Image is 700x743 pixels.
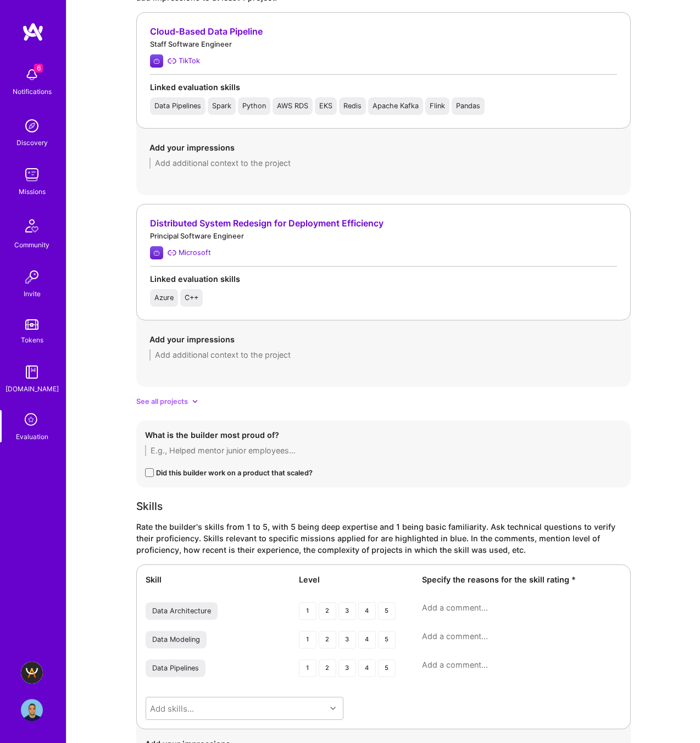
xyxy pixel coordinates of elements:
[136,501,631,512] div: Skills
[146,574,286,585] div: Skill
[21,64,43,86] img: bell
[24,288,41,300] div: Invite
[150,246,163,259] img: Company logo
[299,631,316,648] div: 1
[22,22,44,42] img: logo
[378,602,396,620] div: 5
[185,293,198,302] div: C++
[343,102,362,110] div: Redis
[319,659,336,677] div: 2
[338,659,356,677] div: 3
[21,164,43,186] img: teamwork
[150,26,617,37] div: Cloud-Based Data Pipeline
[150,54,163,68] img: Company logo
[299,659,316,677] div: 1
[21,334,43,346] div: Tokens
[136,396,188,407] span: See all projects
[378,631,396,648] div: 5
[299,602,316,620] div: 1
[16,137,48,148] div: Discovery
[21,410,42,431] i: icon SelectionTeam
[179,55,200,66] div: TikTok
[168,247,211,258] a: Microsoft
[152,664,199,673] div: Data Pipelines
[319,631,336,648] div: 2
[168,248,176,257] i: Microsoft
[21,115,43,137] img: discovery
[16,431,48,442] div: Evaluation
[150,273,617,285] div: Linked evaluation skills
[145,429,622,441] div: What is the builder most proud of?
[338,602,356,620] div: 3
[299,574,409,585] div: Level
[422,574,621,585] div: Specify the reasons for the skill rating *
[277,102,308,110] div: AWS RDS
[25,319,38,330] img: tokens
[378,659,396,677] div: 5
[192,398,198,404] i: icon ArrowDownSecondarySmall
[34,64,43,73] span: 6
[154,102,201,110] div: Data Pipelines
[150,81,617,93] div: Linked evaluation skills
[150,702,194,714] div: Add skills...
[149,142,618,153] div: Add your impressions
[179,247,211,258] div: Microsoft
[19,186,46,197] div: Missions
[154,293,174,302] div: Azure
[21,662,43,684] img: A.Team - Grow A.Team's Community & Demand
[136,396,631,407] div: See all projects
[19,213,45,239] img: Community
[149,334,618,345] div: Add your impressions
[319,102,332,110] div: EKS
[14,239,49,251] div: Community
[456,102,480,110] div: Pandas
[358,631,376,648] div: 4
[430,102,445,110] div: Flink
[5,383,59,395] div: [DOMAIN_NAME]
[150,230,617,242] div: Principal Software Engineer
[358,602,376,620] div: 4
[150,218,617,229] div: Distributed System Redesign for Deployment Efficiency
[18,699,46,721] a: User Avatar
[152,635,200,644] div: Data Modeling
[21,699,43,721] img: User Avatar
[338,631,356,648] div: 3
[242,102,266,110] div: Python
[330,706,336,711] i: icon Chevron
[150,38,617,50] div: Staff Software Engineer
[358,659,376,677] div: 4
[13,86,52,97] div: Notifications
[373,102,419,110] div: Apache Kafka
[136,521,631,556] div: Rate the builder's skills from 1 to 5, with 5 being deep expertise and 1 being basic familiarity....
[168,57,176,65] i: TikTok
[156,467,313,479] div: Did this builder work on a product that scaled?
[18,662,46,684] a: A.Team - Grow A.Team's Community & Demand
[319,602,336,620] div: 2
[168,55,200,66] a: TikTok
[152,607,211,616] div: Data Architecture
[21,361,43,383] img: guide book
[212,102,231,110] div: Spark
[21,266,43,288] img: Invite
